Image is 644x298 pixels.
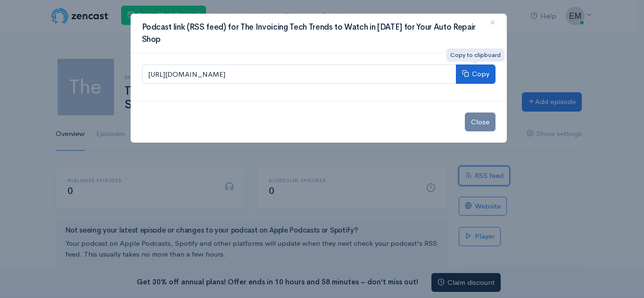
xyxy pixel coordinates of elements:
button: Copy [456,64,495,84]
button: Close [465,113,495,132]
span: × [490,16,495,29]
button: Close [479,10,507,36]
h3: Podcast link (RSS feed) for The Invoicing Tech Trends to Watch in [DATE] for Your Auto Repair Shop [142,21,479,45]
div: Copy to clipboard [446,48,504,62]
